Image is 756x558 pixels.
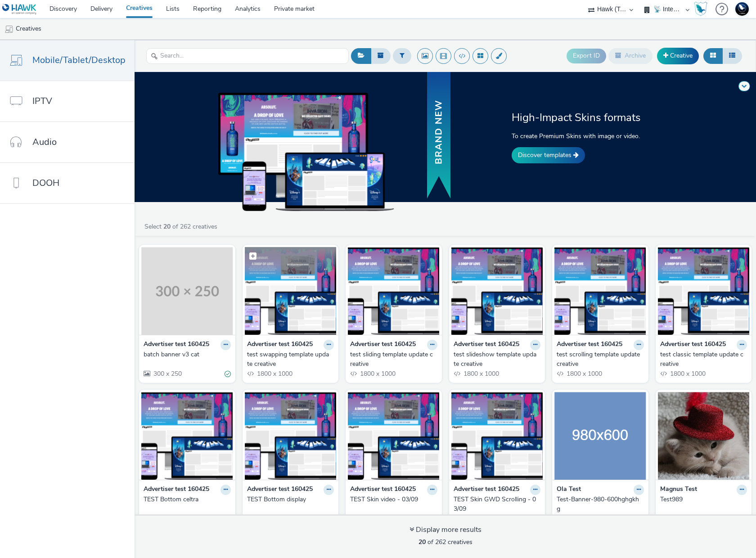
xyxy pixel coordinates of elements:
span: 300 x 250 [153,369,182,378]
strong: Advertiser test 160425 [144,485,209,495]
strong: Advertiser test 160425 [350,340,416,350]
strong: Advertiser test 160425 [350,485,416,495]
a: test sliding template update creative [350,350,437,369]
img: TEST Skin GWD Scrolling - 03/09 visual [451,392,543,480]
img: Test989 visual [658,392,750,480]
strong: Advertiser test 160425 [454,485,519,495]
div: Display more results [409,525,481,535]
span: DOOH [32,176,59,189]
div: TEST Bottom display [247,495,331,504]
button: Grid [703,48,723,63]
strong: 20 [418,538,426,546]
div: Test989 [660,495,744,504]
a: Creative [657,48,699,64]
div: test classic template update creative [660,350,744,369]
a: TEST Skin video - 03/09 [350,495,437,504]
a: test slideshow template update creative [454,350,541,369]
strong: Advertiser test 160425 [454,340,519,350]
img: banner with new text [425,71,452,201]
img: test sliding template update creative visual [348,247,440,335]
img: TEST Skin video - 03/09 visual [348,392,440,480]
span: 1800 x 1000 [463,369,499,378]
a: TEST Bottom display [247,495,334,504]
span: 1800 x 1000 [359,369,396,378]
div: test sliding template update creative [350,350,434,369]
img: TEST Bottom celtra visual [141,392,233,480]
a: test swapping template update creative [247,350,334,369]
span: Audio [32,135,57,148]
img: TEST Bottom display visual [245,392,337,480]
img: Hawk Academy [694,2,707,16]
span: of 262 creatives [418,538,472,546]
strong: Advertiser test 160425 [247,485,313,495]
div: test scrolling template update creative [557,350,640,369]
span: 1800 x 1000 [566,369,602,378]
button: Table [722,48,742,63]
img: Test-Banner-980-600hghgkhg visual [554,392,646,480]
span: IPTV [32,94,52,108]
p: To create Premium Skins with image or video. [512,131,662,141]
img: batch banner v3 cat visual [141,247,233,335]
div: batch banner v3 cat [144,350,227,359]
a: test classic template update creative [660,350,747,369]
button: Archive [608,48,652,63]
div: Valid [225,369,231,379]
a: test scrolling template update creative [557,350,644,369]
strong: Ola Test [557,485,581,495]
a: Hawk Academy [694,2,711,16]
a: TEST Bottom celtra [144,495,231,504]
strong: Advertiser test 160425 [247,340,313,350]
a: TEST Skin GWD Scrolling - 03/09 [454,495,541,513]
div: test slideshow template update creative [454,350,537,369]
div: TEST Skin GWD Scrolling - 03/09 [454,495,537,513]
img: test classic template update creative visual [658,247,750,335]
strong: 20 [163,222,171,231]
strong: Advertiser test 160425 [144,340,209,350]
img: mobile [4,25,13,34]
a: Test989 [660,495,747,504]
h2: High-Impact Skins formats [512,110,662,125]
img: test swapping template update creative visual [245,247,337,335]
button: Export ID [567,49,606,63]
img: undefined Logo [2,4,37,15]
div: Test-Banner-980-600hghgkhg [557,495,640,513]
a: Test-Banner-980-600hghgkhg [557,495,644,513]
div: TEST Skin video - 03/09 [350,495,434,504]
input: Search... [146,48,349,64]
span: 1800 x 1000 [256,369,292,378]
strong: Magnus Test [660,485,697,495]
img: Support Hawk [735,2,749,16]
a: Select of 262 creatives [144,222,221,231]
div: test swapping template update creative [247,350,331,369]
a: Discover templates [512,147,585,163]
strong: Advertiser test 160425 [660,340,726,350]
a: batch banner v3 cat [144,350,231,359]
span: Mobile/Tablet/Desktop [32,54,126,67]
strong: Advertiser test 160425 [557,340,622,350]
div: TEST Bottom celtra [144,495,227,504]
img: test slideshow template update creative visual [451,247,543,335]
span: 1800 x 1000 [669,369,706,378]
img: example of skins on dekstop, tablet and mobile devices [218,93,394,211]
img: test scrolling template update creative visual [554,247,646,335]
